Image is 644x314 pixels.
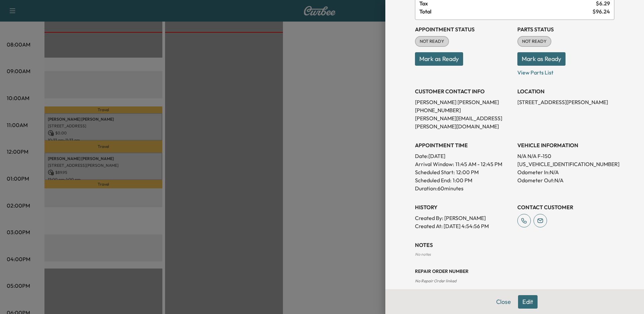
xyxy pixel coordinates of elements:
[517,66,614,76] p: View Parts List
[415,252,614,257] div: No notes
[453,176,472,184] p: 1:00 PM
[415,184,512,192] p: Duration: 60 minutes
[517,25,614,33] h3: Parts Status
[518,38,551,45] span: NOT READY
[415,214,512,222] p: Created By : [PERSON_NAME]
[517,176,614,184] p: Odometer Out: N/A
[415,222,512,230] p: Created At : [DATE] 4:54:56 PM
[415,141,512,149] h3: APPOINTMENT TIME
[517,160,614,168] p: [US_VEHICLE_IDENTIFICATION_NUMBER]
[517,141,614,149] h3: VEHICLE INFORMATION
[415,176,451,184] p: Scheduled End:
[517,87,614,95] h3: LOCATION
[415,203,512,211] h3: History
[415,52,463,66] button: Mark as Ready
[415,268,614,275] h3: Repair Order number
[419,7,592,15] span: Total
[517,152,614,160] p: N/A N/A F-150
[415,278,456,283] span: No Repair Order linked
[517,203,614,211] h3: CONTACT CUSTOMER
[416,38,448,45] span: NOT READY
[518,295,538,309] button: Edit
[492,295,515,309] button: Close
[415,114,512,130] p: [PERSON_NAME][EMAIL_ADDRESS][PERSON_NAME][DOMAIN_NAME]
[415,241,614,249] h3: NOTES
[415,98,512,106] p: [PERSON_NAME] [PERSON_NAME]
[415,87,512,95] h3: CUSTOMER CONTACT INFO
[456,168,479,176] p: 12:00 PM
[415,160,512,168] p: Arrival Window:
[517,168,614,176] p: Odometer In: N/A
[592,7,610,15] span: $ 96.24
[415,168,455,176] p: Scheduled Start:
[415,25,512,33] h3: Appointment Status
[455,160,502,168] span: 11:45 AM - 12:45 PM
[415,152,512,160] p: Date: [DATE]
[415,106,512,114] p: [PHONE_NUMBER]
[517,98,614,106] p: [STREET_ADDRESS][PERSON_NAME]
[517,52,566,66] button: Mark as Ready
